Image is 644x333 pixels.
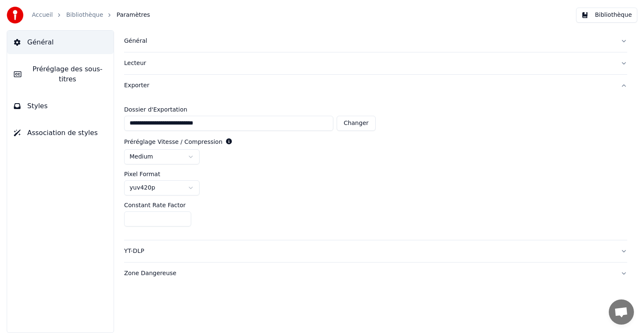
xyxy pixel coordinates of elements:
[124,75,627,96] button: Exporter
[27,128,98,138] span: Association de styles
[7,57,114,91] button: Préréglage des sous-titres
[124,59,614,68] div: Lecteur
[66,11,103,19] a: Bibliothèque
[117,11,150,19] span: Paramètres
[124,202,186,208] label: Constant Rate Factor
[124,247,614,255] div: YT-DLP
[32,11,53,19] a: Accueil
[124,263,627,284] button: Zone Dangereuse
[27,37,54,47] span: Général
[124,52,627,74] button: Lecteur
[124,139,223,145] label: Préréglage Vitesse / Compression
[124,30,627,52] button: Général
[27,101,48,111] span: Styles
[28,64,107,84] span: Préréglage des sous-titres
[609,299,634,325] a: Ouvrir le chat
[32,11,150,19] nav: breadcrumb
[124,269,614,278] div: Zone Dangereuse
[124,171,160,177] label: Pixel Format
[7,7,23,23] img: youka
[7,31,114,54] button: Général
[124,37,614,45] div: Général
[124,96,627,240] div: Exporter
[124,240,627,262] button: YT-DLP
[124,107,376,112] label: Dossier d'Exportation
[337,116,376,131] button: Changer
[7,94,114,118] button: Styles
[124,81,614,90] div: Exporter
[576,8,637,23] button: Bibliothèque
[7,121,114,145] button: Association de styles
